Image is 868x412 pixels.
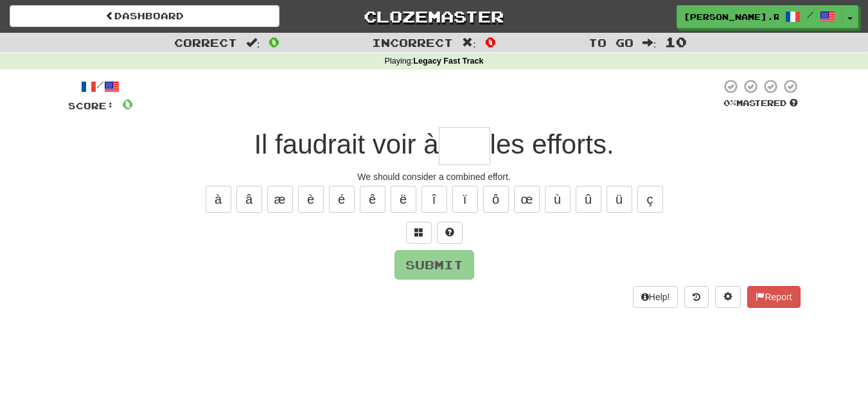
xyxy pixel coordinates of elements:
[406,222,432,244] button: Switch sentence to multiple choice alt+p
[637,186,663,213] button: ç
[360,186,385,213] button: ê
[206,186,231,213] button: à
[267,186,293,213] button: æ
[174,36,237,49] span: Correct
[68,78,133,94] div: /
[545,186,571,213] button: ù
[452,186,478,213] button: ï
[421,186,447,213] button: î
[684,11,779,22] span: [PERSON_NAME].rom
[298,186,324,213] button: è
[642,37,657,48] span: :
[576,186,601,213] button: û
[246,37,260,48] span: :
[665,34,687,49] span: 10
[391,186,416,213] button: ë
[236,186,262,213] button: â
[372,36,453,49] span: Incorrect
[462,37,476,48] span: :
[68,100,114,111] span: Score:
[633,286,678,308] button: Help!
[723,98,736,108] span: 0 %
[122,96,133,112] span: 0
[68,170,801,183] div: We should consider a combined effort.
[684,286,709,308] button: Round history (alt+y)
[807,10,813,19] span: /
[589,36,633,49] span: To go
[437,222,463,244] button: Single letter hint - you only get 1 per sentence and score half the points! alt+h
[483,186,509,213] button: ô
[490,129,614,159] span: les efforts.
[10,5,279,27] a: Dashboard
[607,186,632,213] button: ü
[677,5,842,28] a: [PERSON_NAME].rom /
[747,286,800,308] button: Report
[514,186,540,213] button: œ
[269,34,279,49] span: 0
[413,57,483,66] strong: Legacy Fast Track
[721,98,801,109] div: Mastered
[485,34,496,49] span: 0
[329,186,355,213] button: é
[394,250,474,280] button: Submit
[254,129,438,159] span: Il faudrait voir à
[299,5,569,28] a: Clozemaster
